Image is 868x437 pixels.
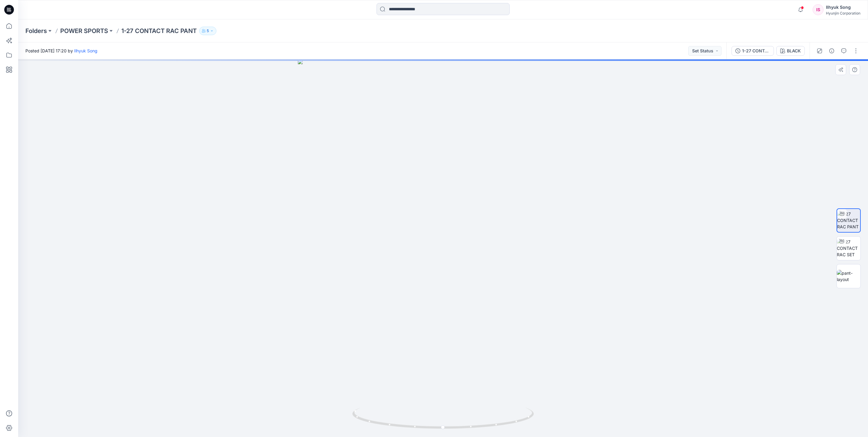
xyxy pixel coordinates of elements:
span: Posted [DATE] 17:20 by [25,48,97,54]
button: 1-27 CONTACT RAC PANT [732,46,774,56]
div: Hyunjin Corporation [826,11,860,15]
a: POWER SPORTS [60,27,108,35]
p: 1-27 CONTACT RAC PANT [121,27,197,35]
img: pant-layout [837,270,860,283]
a: Ilhyuk Song [74,48,97,53]
div: 1-27 CONTACT RAC PANT [742,48,770,54]
div: Ilhyuk Song [826,4,860,11]
a: Folders [25,27,47,35]
div: IS [813,4,824,15]
img: 1-27 CONTACT RAC SET [837,239,860,258]
img: 1-27 CONTACT RAC PANT [837,211,860,230]
button: Details [827,46,837,56]
button: 5 [199,27,216,35]
button: BLACK [776,46,805,56]
p: 5 [207,28,209,34]
div: BLACK [787,48,801,54]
